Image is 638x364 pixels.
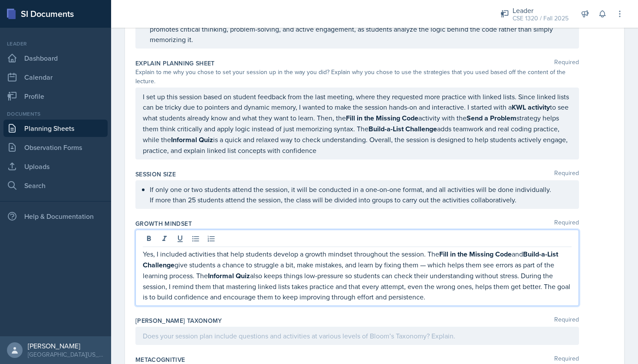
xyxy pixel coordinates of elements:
[513,14,569,23] div: CSE 1320 / Fall 2025
[135,355,185,364] label: Metacognitive
[135,219,192,228] label: Growth Mindset
[28,341,104,350] div: [PERSON_NAME]
[135,316,222,325] label: [PERSON_NAME] Taxonomy
[3,40,108,48] div: Leader
[135,170,176,179] label: Session Size
[554,316,579,325] span: Required
[554,59,579,68] span: Required
[135,68,579,86] div: Explain to me why you chose to set your session up in the way you did? Explain why you chose to u...
[3,139,108,156] a: Observation Forms
[143,249,572,302] p: Yes, I included activities that help students develop a growth mindset throughout the session. Th...
[3,120,108,137] a: Planning Sheets
[346,113,418,123] strong: Fill in the Missing Code
[3,88,108,105] a: Profile
[554,355,579,364] span: Required
[513,5,569,16] div: Leader
[554,170,579,179] span: Required
[439,249,512,259] strong: Fill in the Missing Code
[512,102,550,112] strong: KWL activity
[554,219,579,228] span: Required
[3,68,108,86] a: Calendar
[143,91,572,156] p: I set up this session based on student feedback from the last meeting, where they requested more ...
[150,195,572,205] p: If more than 25 students attend the session, the class will be divided into groups to carry out t...
[3,208,108,225] div: Help & Documentation
[3,110,108,118] div: Documents
[3,177,108,194] a: Search
[150,184,572,195] p: If only one or two students attend the session, it will be conducted in a one-on-one format, and ...
[28,350,104,359] div: [GEOGRAPHIC_DATA][US_STATE]
[467,113,516,123] strong: Send a Problem
[208,271,250,281] strong: Informal Quiz
[368,124,437,134] strong: Build-a-List Challenge
[171,135,213,145] strong: Informal Quiz
[3,49,108,67] a: Dashboard
[3,158,108,175] a: Uploads
[135,59,215,68] label: Explain Planning Sheet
